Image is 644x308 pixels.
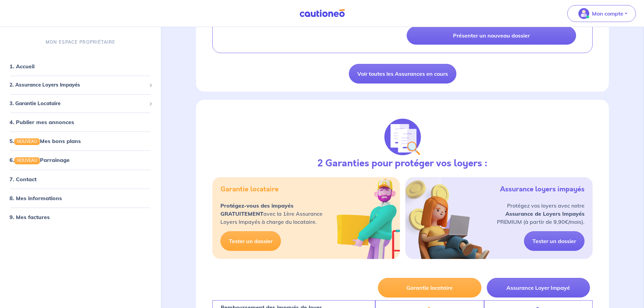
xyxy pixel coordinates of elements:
p: avec la 1ère Assurance Loyers Impayés à charge du locataire. [220,202,323,226]
a: 1. Accueil [9,63,34,70]
p: Protégez vos loyers avec notre PREMIUM (à partir de 9,90€/mois). [497,202,585,226]
a: Tester un dossier [220,231,281,251]
strong: Assurance de Loyers Impayés [505,210,585,217]
span: 3. Garantie Locataire [9,100,146,108]
a: 6.NOUVEAUParrainage [9,157,70,163]
button: Assurance Loyer Impayé [487,278,590,298]
a: 4. Publier mes annonces [9,119,74,125]
h5: Assurance loyers impayés [500,185,585,193]
div: 1. Accueil [3,60,158,73]
a: 8. Mes informations [9,195,62,202]
h5: Garantie locataire [220,185,279,193]
div: 8. Mes informations [3,191,158,205]
p: Mon compte [592,9,623,18]
a: Voir toutes les Assurances en cours [349,64,456,84]
span: 2. Assurance Loyers Impayés [9,81,146,89]
img: illu_account_valid_menu.svg [578,8,589,19]
div: 2. Assurance Loyers Impayés [3,78,158,92]
a: Tester un dossier [524,231,585,251]
div: 6.NOUVEAUParrainage [3,153,158,167]
a: 7. Contact [9,176,37,183]
strong: Protégez-vous des impayés GRATUITEMENT [220,202,293,217]
img: justif-loupe [384,119,421,155]
div: 4. Publier mes annonces [3,115,158,129]
button: illu_account_valid_menu.svgMon compte [567,5,636,22]
button: Garantie locataire [378,278,481,298]
a: 5.NOUVEAUMes bons plans [9,138,81,144]
div: 7. Contact [3,172,158,186]
div: 3. Garantie Locataire [3,97,158,110]
p: Présenter un nouveau dossier [453,32,530,39]
a: 9. Mes factures [9,214,50,220]
p: MON ESPACE PROPRIÉTAIRE [46,39,115,45]
a: Présenter un nouveau dossier [407,26,576,45]
div: 5.NOUVEAUMes bons plans [3,134,158,148]
div: 9. Mes factures [3,210,158,224]
img: Cautioneo [297,9,348,18]
h3: 2 Garanties pour protéger vos loyers : [317,158,487,169]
